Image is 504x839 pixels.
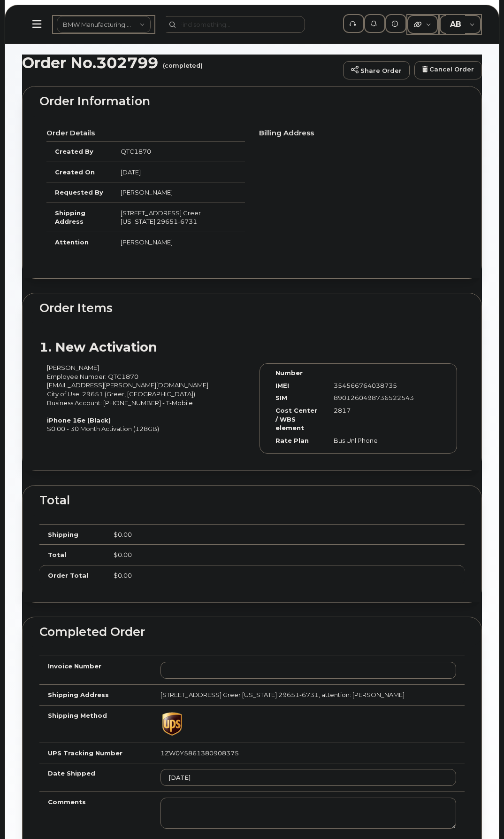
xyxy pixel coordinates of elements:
[55,148,93,155] strong: Created By
[275,406,320,432] label: Cost Center / WBS element
[55,188,103,196] strong: Requested By
[48,690,109,699] label: Shipping Address
[48,769,95,778] label: Date Shipped
[112,141,245,162] td: QTC1870
[343,61,410,80] a: Share Order
[48,798,86,807] label: Comments
[39,95,465,108] h2: Order Information
[39,302,465,315] h2: Order Items
[46,129,245,137] h4: Order Details
[47,373,138,380] span: Employee Number: QTC1870
[275,369,303,377] label: Number
[327,393,408,402] div: 8901260498736522543
[48,530,78,539] label: Shipping
[114,531,132,538] span: $0.00
[160,749,239,757] a: 1ZW0Y5861380908375
[112,162,245,182] td: [DATE]
[327,381,408,390] div: 354566764038735
[163,55,203,69] small: (completed)
[55,209,85,226] strong: Shipping Address
[414,61,482,80] a: Cancel Order
[152,684,465,705] td: [STREET_ADDRESS] Greer [US_STATE] 29651-6731, attention: [PERSON_NAME]
[47,381,208,389] a: [EMAIL_ADDRESS][PERSON_NAME][DOMAIN_NAME]
[114,551,132,558] span: $0.00
[259,129,458,137] h4: Billing Address
[48,571,88,580] label: Order Total
[112,232,245,252] td: [PERSON_NAME]
[275,393,287,402] label: SIM
[55,168,95,176] strong: Created On
[39,494,465,507] h2: Total
[275,381,289,390] label: IMEI
[112,182,245,203] td: [PERSON_NAME]
[114,572,132,579] span: $0.00
[48,749,122,758] label: UPS Tracking Number
[275,436,309,445] label: Rate Plan
[55,238,89,246] strong: Attention
[160,711,184,737] img: ups-065b5a60214998095c38875261380b7f924ec8f6fe06ec167ae1927634933c50.png
[327,406,408,415] div: 2817
[48,662,101,671] label: Invoice Number
[39,363,252,433] div: [PERSON_NAME] City of Use: 29651 (Greer, [GEOGRAPHIC_DATA]) Business Account: [PHONE_NUMBER] - T-...
[48,711,107,720] label: Shipping Method
[327,436,408,445] div: Bus Unl Phone
[47,416,111,424] strong: iPhone 16e (Black)
[22,55,338,71] h1: Order No.302799
[112,203,245,232] td: [STREET_ADDRESS] Greer [US_STATE] 29651-6731
[48,550,66,559] label: Total
[39,626,465,639] h2: Completed Order
[39,339,157,355] strong: 1. New Activation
